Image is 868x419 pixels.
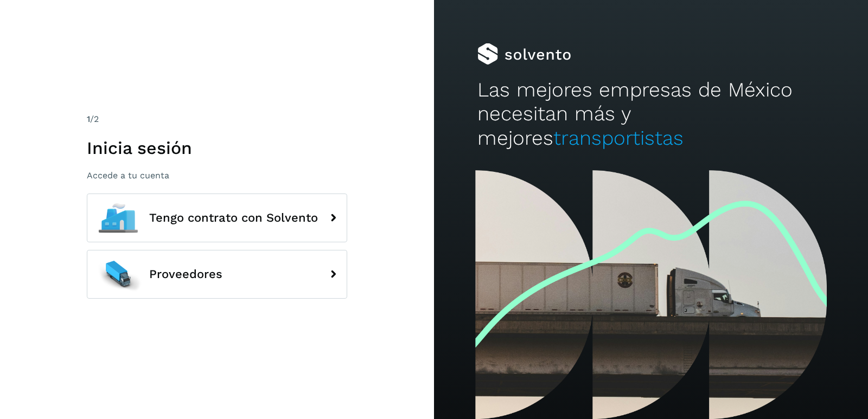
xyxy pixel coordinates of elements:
[87,114,90,124] span: 1
[477,78,825,150] h2: Las mejores empresas de México necesitan más y mejores
[87,194,347,242] button: Tengo contrato con Solvento
[87,113,347,126] div: /2
[87,250,347,299] button: Proveedores
[149,211,318,224] span: Tengo contrato con Solvento
[149,268,222,281] span: Proveedores
[87,138,347,158] h1: Inicia sesión
[553,126,684,150] span: transportistas
[87,170,347,181] p: Accede a tu cuenta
